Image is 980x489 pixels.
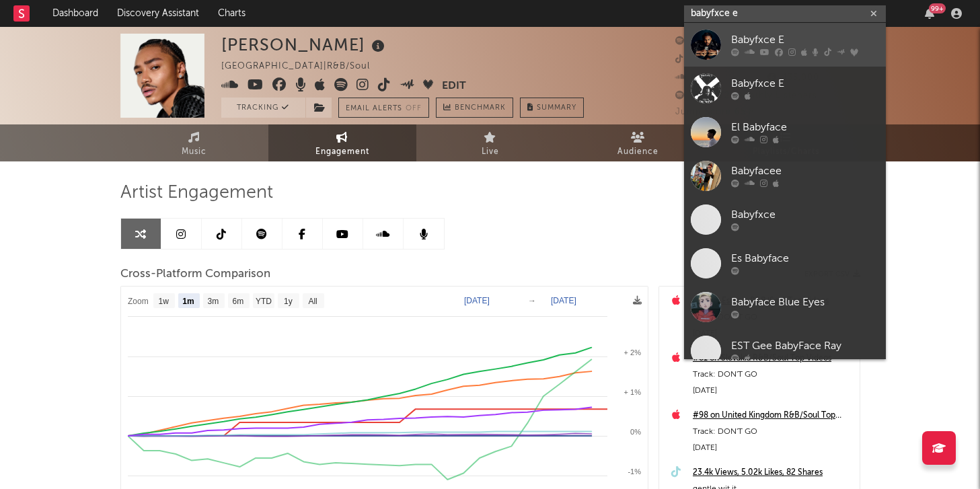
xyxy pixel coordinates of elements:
[617,144,658,160] span: Audience
[684,285,886,329] a: Babyface Blue Eyes
[731,32,879,48] div: Babyfxce E
[693,465,853,481] a: 23.4k Views, 5.02k Likes, 82 Shares
[693,367,853,383] div: Track: DON'T GO
[693,408,853,424] a: #98 on United Kingdom R&B/Soul Top Videos
[207,297,219,306] text: 3m
[442,78,466,95] button: Edit
[731,120,879,136] div: El Babyface
[182,297,194,306] text: 1m
[464,296,490,305] text: [DATE]
[308,297,317,306] text: All
[684,23,886,67] a: Babyfxce E
[406,105,422,112] em: Off
[255,297,271,306] text: YTD
[731,251,879,267] div: Es Babyface
[675,37,726,46] span: 108,101
[684,154,886,198] a: Babyfacee
[520,98,584,118] button: Summary
[675,91,817,100] span: 2,024,722 Monthly Listeners
[731,76,879,92] div: Babyfxce E
[564,124,712,161] a: Audience
[436,98,513,118] a: Benchmark
[482,144,499,160] span: Live
[675,73,717,82] span: 8,693
[338,98,429,118] button: Email AlertsOff
[731,338,879,354] div: EST Gee BabyFace Ray
[731,295,879,311] div: Babyface Blue Eyes
[684,198,886,241] a: Babyfxce
[628,467,641,476] text: -1%
[182,144,206,160] span: Music
[232,297,243,306] text: 6m
[630,428,641,436] text: 0%
[693,440,853,456] div: [DATE]
[731,163,879,180] div: Babyfacee
[416,124,564,161] a: Live
[120,185,273,201] span: Artist Engagement
[221,59,385,75] div: [GEOGRAPHIC_DATA] | R&B/Soul
[675,108,755,116] span: Jump Score: 65.8
[675,55,727,64] span: 632,100
[128,297,149,306] text: Zoom
[537,104,576,112] span: Summary
[684,110,886,154] a: El Babyface
[120,124,268,161] a: Music
[693,424,853,440] div: Track: DON'T GO
[221,98,305,118] button: Tracking
[120,266,270,283] span: Cross-Platform Comparison
[684,241,886,285] a: Es Babyface
[455,100,506,116] span: Benchmark
[284,297,293,306] text: 1y
[551,296,576,305] text: [DATE]
[684,329,886,373] a: EST Gee BabyFace Ray
[684,67,886,110] a: Babyfxce E
[158,297,169,306] text: 1w
[624,388,641,396] text: + 1%
[528,296,536,305] text: →
[624,348,641,356] text: + 2%
[268,124,416,161] a: Engagement
[684,5,886,22] input: Search for artists
[925,8,934,19] button: 99+
[731,207,879,223] div: Babyfxce
[221,34,388,56] div: [PERSON_NAME]
[929,3,946,13] div: 99 +
[693,383,853,399] div: [DATE]
[315,144,369,160] span: Engagement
